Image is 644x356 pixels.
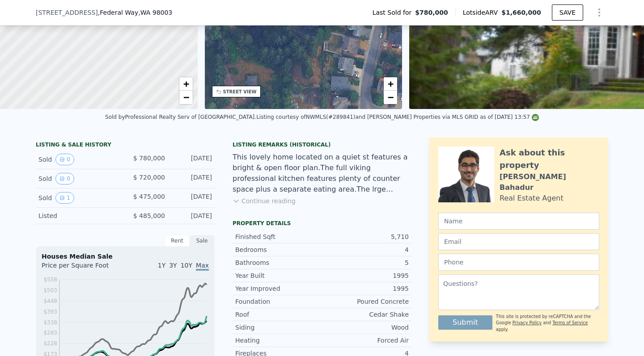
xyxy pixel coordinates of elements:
input: Name [438,213,599,230]
div: Cedar Shake [322,310,409,319]
div: 1995 [322,284,409,293]
a: Zoom in [179,77,193,91]
span: Max [196,262,209,271]
div: 5 [322,258,409,267]
span: − [388,92,394,103]
button: View historical data [55,192,74,204]
div: Bedrooms [235,245,322,254]
a: Terms of Service [552,320,588,325]
div: This lovely home located on a quiet st features a bright & open floor plan.The full viking profes... [233,152,411,195]
button: Show Options [590,4,608,21]
div: [PERSON_NAME] Bahadur [500,172,599,193]
div: Listing courtesy of NWMLS (#289841) and [PERSON_NAME] Properties via MLS GRID as of [DATE] 13:57 [256,114,539,120]
tspan: $558 [43,276,57,283]
span: − [183,92,189,103]
div: Finished Sqft [235,232,322,241]
div: Listing Remarks (Historical) [233,141,411,148]
tspan: $283 [43,330,57,336]
input: Phone [438,254,599,271]
div: 5,710 [322,232,409,241]
span: + [388,78,394,89]
button: Continue reading [233,197,296,205]
div: Sold [38,154,118,165]
div: This site is protected by reCAPTCHA and the Google and apply. [496,314,599,333]
div: Price per Square Foot [42,261,125,275]
tspan: $228 [43,340,57,347]
div: [DATE] [172,173,212,184]
span: $780,000 [415,8,448,17]
div: STREET VIEW [223,88,257,95]
div: Roof [235,310,322,319]
div: Bathrooms [235,258,322,267]
div: Year Built [235,271,322,280]
span: Lotside ARV [463,8,501,17]
a: Zoom out [384,91,397,104]
span: 3Y [169,262,177,269]
span: + [183,78,189,89]
div: [DATE] [172,154,212,165]
div: 1995 [322,271,409,280]
span: $ 485,000 [133,212,165,219]
tspan: $338 [43,319,57,326]
a: Zoom out [179,91,193,104]
div: Forced Air [322,336,409,345]
div: [DATE] [172,192,212,204]
span: $1,660,000 [501,9,541,16]
div: Listed [38,211,118,220]
tspan: $503 [43,287,57,293]
div: Siding [235,323,322,332]
div: 4 [322,245,409,254]
span: 10Y [181,262,192,269]
div: Sold [38,192,118,204]
div: Property details [233,220,411,227]
div: [DATE] [172,211,212,220]
tspan: $393 [43,309,57,315]
div: Poured Concrete [322,297,409,306]
a: Zoom in [384,77,397,91]
span: $ 475,000 [133,193,165,200]
img: NWMLS Logo [532,114,539,121]
div: Houses Median Sale [42,252,209,261]
tspan: $448 [43,298,57,304]
div: Sale [190,235,215,247]
div: Heating [235,336,322,345]
button: SAVE [552,4,583,21]
input: Email [438,233,599,250]
span: [STREET_ADDRESS] [36,8,98,17]
div: Ask about this property [500,147,599,172]
button: View historical data [55,154,74,165]
a: Privacy Policy [513,320,542,325]
div: LISTING & SALE HISTORY [36,141,215,150]
span: 1Y [158,262,165,269]
div: Real Estate Agent [500,193,563,204]
span: $ 720,000 [133,174,165,181]
button: Submit [438,315,492,330]
button: View historical data [55,173,74,184]
div: Sold by Professional Realty Serv of [GEOGRAPHIC_DATA] . [105,114,256,120]
span: $ 780,000 [133,155,165,162]
div: Year Improved [235,284,322,293]
span: , Federal Way [98,8,172,17]
div: Foundation [235,297,322,306]
div: Rent [165,235,190,247]
span: , WA 98003 [138,9,172,16]
div: Wood [322,323,409,332]
div: Sold [38,173,118,184]
span: Last Sold for [373,8,415,17]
